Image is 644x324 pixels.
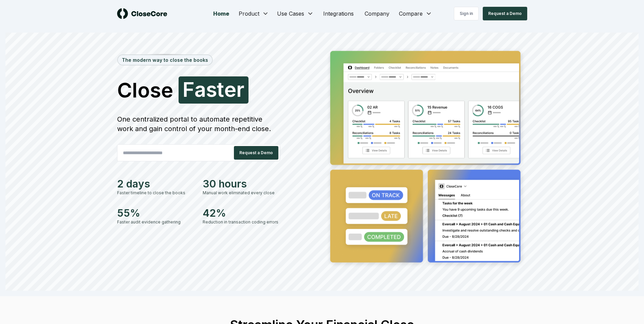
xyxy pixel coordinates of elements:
[117,219,195,225] div: Faster audit evidence gathering
[203,190,280,196] div: Manual work eliminated every close
[117,190,195,196] div: Faster timeline to close the books
[203,207,280,219] div: 42%
[217,79,224,100] span: t
[195,79,206,100] span: a
[224,79,236,100] span: e
[208,7,235,20] a: Home
[359,7,395,20] a: Company
[117,178,195,190] div: 2 days
[234,146,278,160] button: Request a Demo
[454,7,479,20] a: Sign in
[273,7,318,20] button: Use Cases
[203,178,280,190] div: 30 hours
[399,10,423,18] span: Compare
[483,7,527,20] button: Request a Demo
[236,79,244,100] span: r
[117,207,195,219] div: 55%
[117,8,167,19] img: logo
[183,79,195,100] span: F
[118,55,212,65] div: The modern way to close the books
[318,7,359,20] a: Integrations
[325,46,527,270] img: Jumbotron
[235,7,273,20] button: Product
[206,79,217,100] span: s
[203,219,280,225] div: Reduction in transaction coding errors
[239,10,259,18] span: Product
[117,114,280,133] div: One centralized portal to automate repetitive work and gain control of your month-end close.
[117,80,173,100] span: Close
[277,10,304,18] span: Use Cases
[395,7,436,20] button: Compare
